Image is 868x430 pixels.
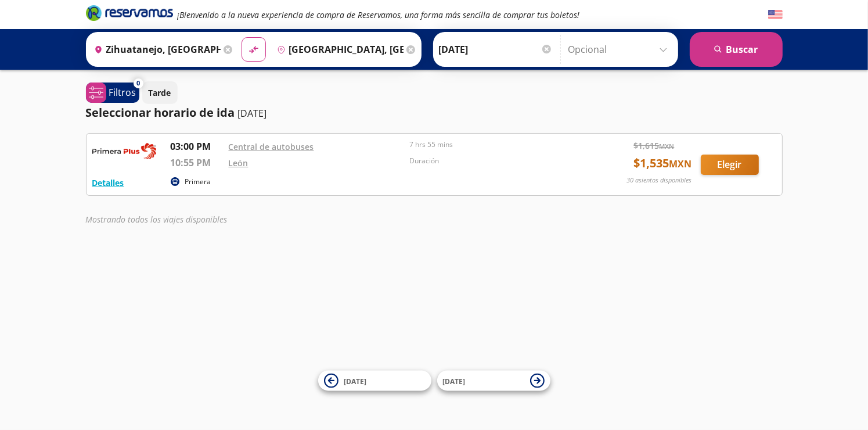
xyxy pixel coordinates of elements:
p: Primera [185,177,211,187]
em: ¡Bienvenido a la nueva experiencia de compra de Reservamos, una forma más sencilla de comprar tus... [178,9,580,20]
em: Mostrando todos los viajes disponibles [86,214,228,225]
p: Seleccionar horario de ida [86,104,235,121]
button: [DATE] [437,371,550,391]
span: [DATE] [443,377,466,386]
input: Opcional [568,35,672,64]
button: Elegir [701,155,759,175]
button: 0Filtros [86,83,139,103]
i: Brand Logo [86,4,173,21]
span: 0 [136,78,140,88]
span: $ 1,535 [634,155,692,172]
p: Filtros [109,85,136,99]
button: Buscar [690,32,783,67]
input: Buscar Destino [272,35,404,64]
p: [DATE] [238,106,267,120]
span: $ 1,615 [634,139,675,152]
a: Brand Logo [86,4,173,25]
input: Buscar Origen [89,35,221,64]
button: Tarde [142,81,178,104]
p: 03:00 PM [171,139,223,153]
a: Central de autobuses [229,141,314,152]
span: [DATE] [344,377,367,386]
small: MXN [669,157,692,170]
p: 30 asientos disponibles [627,175,692,185]
p: 7 hrs 55 mins [409,139,585,150]
a: León [229,157,248,169]
button: English [768,8,783,22]
p: 10:55 PM [171,156,223,170]
p: Tarde [149,87,171,99]
button: [DATE] [318,371,431,391]
small: MXN [660,142,675,150]
img: RESERVAMOS [92,139,156,163]
p: Duración [409,156,585,166]
button: Detalles [92,177,124,189]
input: Elegir Fecha [439,35,553,64]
